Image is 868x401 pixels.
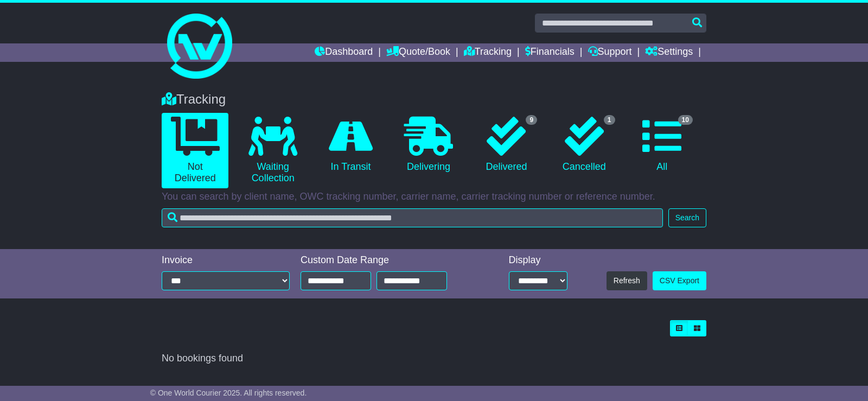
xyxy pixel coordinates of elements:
a: 9 Delivered [473,113,540,177]
div: Display [509,254,567,266]
button: Refresh [607,271,647,290]
p: You can search by client name, OWC tracking number, carrier name, carrier tracking number or refe... [162,191,706,203]
a: 1 Cancelled [551,113,617,177]
a: Dashboard [315,43,373,62]
a: CSV Export [653,271,706,290]
span: 9 [526,115,537,125]
a: Tracking [464,43,512,62]
a: Delivering [395,113,462,177]
a: Financials [525,43,575,62]
div: Custom Date Range [301,254,475,266]
a: In Transit [317,113,384,177]
span: 10 [678,115,693,125]
a: Waiting Collection [239,113,306,188]
a: Not Delivered [162,113,228,188]
a: Support [588,43,632,62]
div: Invoice [162,254,290,266]
span: © One World Courier 2025. All rights reserved. [150,389,307,397]
a: Settings [645,43,693,62]
span: 1 [604,115,615,125]
a: Quote/Book [386,43,450,62]
a: 10 All [629,113,695,177]
button: Search [668,208,706,227]
div: No bookings found [162,353,706,365]
div: Tracking [156,92,712,107]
